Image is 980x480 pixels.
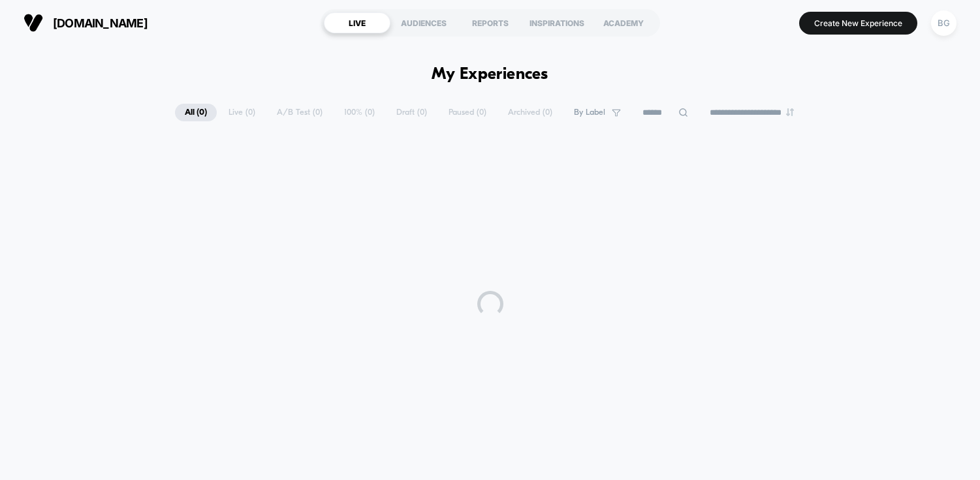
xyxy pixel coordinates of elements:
[53,16,148,30] span: [DOMAIN_NAME]
[927,10,960,37] button: BG
[20,12,151,33] button: [DOMAIN_NAME]
[24,13,43,33] img: Visually logo
[931,10,956,36] div: BG
[524,12,590,33] div: INSPIRATIONS
[786,108,794,116] img: end
[590,12,657,33] div: ACADEMY
[175,104,217,121] span: All ( 0 )
[574,108,605,117] span: By Label
[324,12,390,33] div: LIVE
[432,65,548,84] h1: My Experiences
[799,12,917,35] button: Create New Experience
[457,12,524,33] div: REPORTS
[390,12,457,33] div: AUDIENCES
